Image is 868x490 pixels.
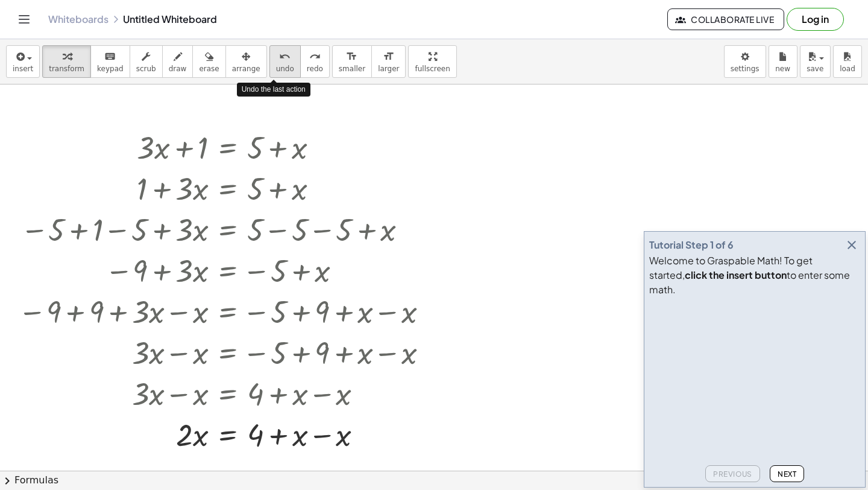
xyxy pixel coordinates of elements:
i: redo [309,49,321,64]
button: redoredo [300,45,330,78]
button: new [769,45,797,78]
button: Collaborate Live [667,8,784,30]
span: larger [378,65,399,73]
span: scrub [136,65,156,73]
span: save [807,65,823,73]
button: fullscreen [408,45,456,78]
button: Next [770,465,804,482]
button: transform [42,45,91,78]
span: keypad [97,65,124,73]
span: undo [276,65,294,73]
a: Whiteboards [48,13,108,25]
div: Tutorial Step 1 of 6 [649,238,734,252]
div: Undo the last action [237,83,310,97]
button: undoundo [269,45,301,78]
span: Collaborate Live [678,14,774,25]
span: settings [731,65,759,73]
span: draw [169,65,187,73]
button: keyboardkeypad [90,45,130,78]
button: erase [192,45,225,78]
i: keyboard [104,49,116,64]
i: undo [279,49,291,64]
button: insert [6,45,40,78]
span: new [775,65,790,73]
span: erase [199,65,219,73]
button: scrub [130,45,163,78]
button: draw [162,45,193,78]
button: Log in [787,8,844,31]
span: insert [13,65,33,73]
span: redo [307,65,323,73]
button: format_sizesmaller [332,45,372,78]
button: format_sizelarger [371,45,406,78]
button: arrange [225,45,267,78]
span: load [840,65,855,73]
span: transform [49,65,84,73]
button: settings [724,45,766,78]
span: arrange [232,65,260,73]
i: format_size [346,49,357,64]
span: Next [778,469,796,479]
b: click the insert button [685,269,787,281]
button: load [833,45,862,78]
button: Toggle navigation [14,10,34,29]
i: format_size [383,49,394,64]
button: save [800,45,831,78]
span: fullscreen [415,65,450,73]
span: smaller [339,65,365,73]
div: Welcome to Graspable Math! To get started, to enter some math. [649,253,860,297]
